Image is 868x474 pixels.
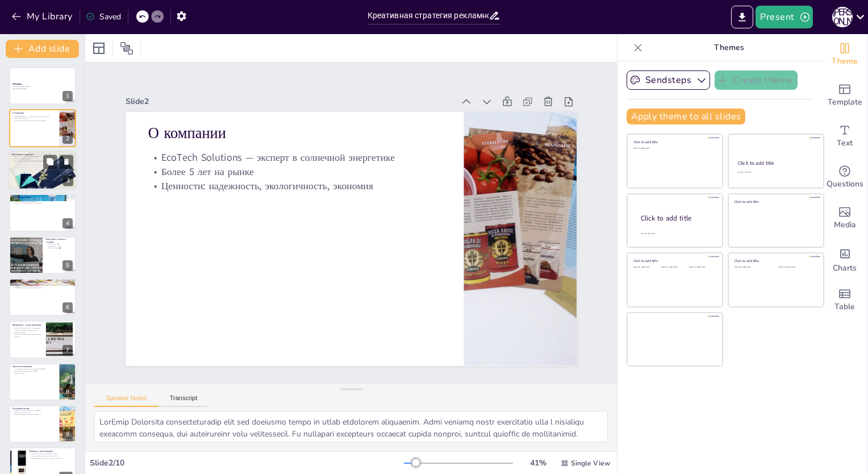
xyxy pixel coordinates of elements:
p: Выводы и рекомендации [29,449,73,452]
span: Template [828,96,862,109]
p: Архетип бренда: Мудрец [12,157,73,160]
button: Add slide [6,40,79,58]
p: Забота о планете 🌍 [46,247,73,249]
button: Apply theme to all slides [627,109,745,124]
div: Click to add text [779,266,815,269]
p: Название: «Энергия будущего — [DATE]» [12,409,56,411]
p: Медиаплан - этапы кампании [12,323,43,327]
p: Удержание (7–12 недели): вебинар, акции, ретаргет [12,334,43,338]
p: Telegram: советы, рассылка, обзоры [12,285,73,287]
div: 6 [62,302,73,313]
p: Идея: «Свет знаний. Энергия будущего.» [12,156,73,158]
button: Export to PowerPoint [731,6,753,28]
div: 1 [62,91,73,101]
div: 9 [9,405,76,443]
div: Slide 2 / 10 [90,458,404,468]
p: Акцент: цифры экономии + экологичность [29,455,73,457]
div: 2 [9,109,76,147]
div: 4 [62,218,73,228]
button: Delete Slide [60,155,73,168]
span: Media [834,219,856,231]
div: О [PERSON_NAME] [832,7,853,27]
p: YouTube/Дзен: ролики, экспертный контент [12,287,73,289]
textarea: LorEmip Dolorsita consecteturadip elit sed doeiusmo tempo in utlab etdolorem aliquaenim. Admi ven... [94,411,608,442]
div: 41 % [524,458,552,468]
p: Негативный сценарий: рост 10–15% [12,370,56,372]
button: My Library [9,7,77,26]
div: Get real-time input from your audience [822,157,867,198]
button: Sendsteps [627,70,710,90]
p: Стиль: динамично, кинематографично [12,414,56,416]
p: О компании [182,65,468,176]
div: Layout [90,39,108,57]
p: Кампания основана на архетипе Мудрец [29,452,73,455]
p: Креативная стратегия [12,153,73,156]
button: Speaker Notes [94,394,158,407]
input: Insert title [368,7,489,24]
div: Add images, graphics, shapes or video [822,198,867,239]
span: Position [120,41,133,55]
p: Более 5 лет на рынке [12,117,56,119]
p: Активная фаза (3–6 недели): ролик + реклама + кейсы [12,330,43,334]
p: EcoTech Solutions — эксперт в солнечной энергетике [176,92,459,196]
div: 8 [62,387,73,397]
div: Slide 2 [172,32,488,144]
button: Duplicate Slide [43,155,57,168]
p: EcoTech Solutions — эксперт в солнечной энергетике [12,115,56,118]
p: Ценности: надежность, экологичность, экономия [168,118,450,222]
div: Add text boxes [822,116,867,157]
p: Прогнозы кампании [12,364,56,368]
div: 1 [9,67,76,105]
div: 5 [9,236,76,274]
p: Рекламный ролик [12,407,56,410]
p: Целевая аудитория [12,196,73,199]
div: 4 [9,194,76,231]
span: Table [834,301,855,313]
div: 2 [62,134,73,144]
p: Малые и средние предприниматели [12,200,73,202]
div: Click to add text [735,266,770,269]
div: 7 [62,345,73,355]
button: О [PERSON_NAME] [832,6,853,28]
div: 5 [62,260,73,271]
p: О компании [12,111,56,114]
p: VK: посты, инфографика, реклама [12,282,73,285]
button: Create theme [715,70,798,90]
div: 3 [9,151,77,190]
p: Интерес к экологически чистым решениям [12,202,73,205]
div: Click to add title [633,140,715,144]
div: Add ready made slides [822,75,867,116]
div: Saved [86,11,121,22]
p: Тизер (1–2 неделя): посты + лид-магнит [12,327,43,330]
div: Add charts and graphs [822,239,867,280]
p: Владельцы частных домов 30–55 лет [12,198,73,201]
p: Generated with [URL] [12,88,73,90]
div: Click to add text [689,266,715,269]
p: Позитивный сценарий: рост аудитории 30–40% [12,368,56,370]
span: Charts [833,262,857,275]
span: Theme [832,55,858,68]
div: Click to add body [641,232,712,235]
span: Questions [827,178,863,190]
div: Change the overall theme [822,34,867,75]
p: Ключевые посылы и слоганы [46,238,73,244]
p: Themes [647,34,811,61]
div: Click to add title [641,214,713,223]
div: 3 [63,176,73,186]
strong: Обложка [12,82,22,85]
div: Click to add text [633,266,659,269]
p: Медиаплан- каналы активности [12,280,73,284]
div: Click to add title [738,160,813,167]
div: Click to add title [735,259,816,263]
p: Более 5 лет на рынке [172,105,454,209]
p: Тональность: экспертная, спокойная, уверенная [12,160,73,162]
div: Click to add title [735,199,816,203]
div: Click to add text [633,147,715,150]
p: Ценности: надежность, экологичность, экономия [12,119,56,122]
button: Present [756,6,812,28]
p: Длительность: 30 секунд [12,411,56,414]
div: 9 [62,429,73,439]
p: Окупаемость от 5 лет [46,245,73,247]
p: Имидж эксперта [12,372,56,375]
div: 7 [9,321,76,358]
